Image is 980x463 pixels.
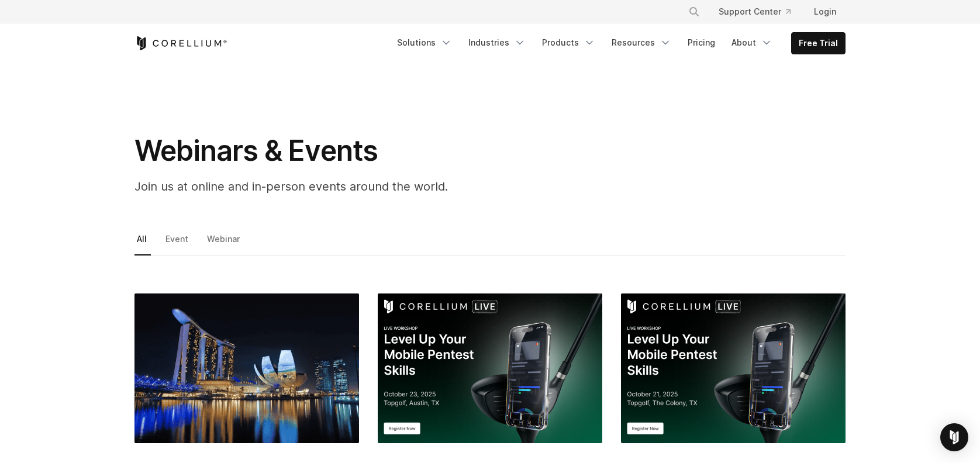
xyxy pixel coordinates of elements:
h1: Webinars & Events [134,133,602,168]
a: About [724,32,779,53]
a: All [134,231,151,255]
a: Event [163,231,192,255]
a: Login [805,1,846,22]
div: Navigation Menu [390,32,846,54]
div: Open Intercom Messenger [940,423,968,451]
a: Free Trial [792,33,845,54]
a: Webinar [205,231,244,255]
a: Resources [605,32,678,53]
a: Industries [461,32,533,53]
img: GovWare 2025 [134,293,359,443]
a: Support Center [709,1,800,22]
img: Corellium Live Austin TX: Level Up Your Mobile Pentest Skills [378,293,602,443]
a: Pricing [681,32,722,53]
div: Navigation Menu [674,1,846,22]
button: Search [684,1,705,22]
a: Corellium Home [134,36,227,50]
a: Solutions [390,32,459,53]
a: Products [535,32,602,53]
img: Corellium Live Plano TX: Level Up Your Mobile Pentest Skills [621,293,846,443]
p: Join us at online and in-person events around the world. [134,178,602,195]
